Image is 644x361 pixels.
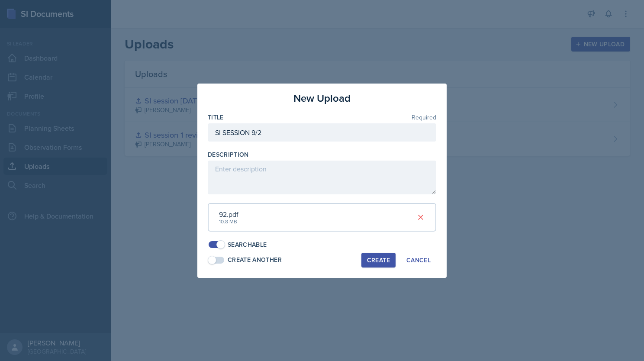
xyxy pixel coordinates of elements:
button: Create [361,253,396,268]
div: Create [367,257,390,264]
div: 10.8 MB [219,218,238,226]
h3: New Upload [293,90,351,106]
div: Create Another [228,255,282,264]
label: Description [208,150,249,159]
div: 92.pdf [219,209,238,219]
div: Cancel [406,257,431,264]
input: Enter title [208,123,436,142]
button: Cancel [401,253,436,268]
div: Searchable [228,240,267,249]
label: Title [208,113,224,122]
span: Required [412,114,436,120]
